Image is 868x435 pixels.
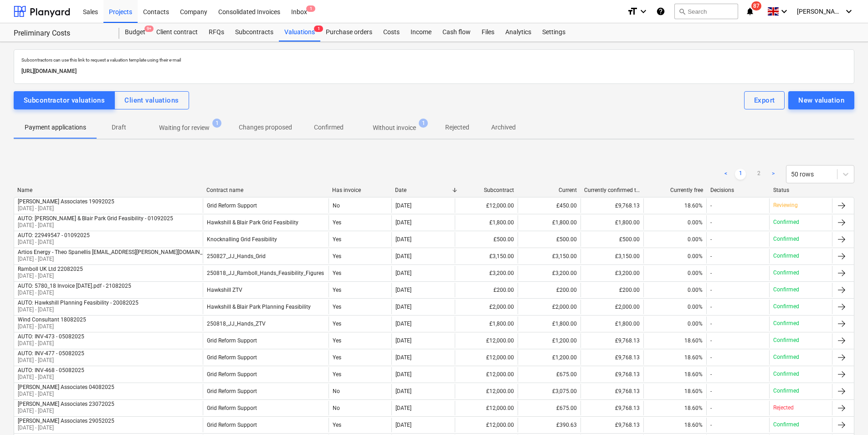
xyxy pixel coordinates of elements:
p: Confirmed [773,235,799,243]
span: 0.00% [688,219,703,226]
div: Grid Reform Support [207,371,257,378]
p: Confirmed [773,337,799,344]
i: keyboard_arrow_down [638,6,649,17]
div: [DATE] [395,321,411,327]
div: [DATE] [395,337,411,344]
span: 0.00% [688,304,703,310]
span: 18.60% [684,337,703,344]
p: [DATE] - [DATE] [18,289,131,297]
div: £12,000.00 [455,367,518,382]
div: Decisions [710,187,766,193]
div: Has invoice [332,187,388,193]
div: No [329,198,391,213]
div: Export [754,94,775,106]
div: New valuation [798,94,844,106]
div: £2,000.00 [580,300,643,314]
p: [DATE] - [DATE] [18,357,84,364]
p: Archived [491,123,516,132]
div: Yes [329,333,391,348]
span: 18.60% [684,354,703,361]
div: Status [773,187,829,193]
a: Cash flow [437,23,476,41]
a: Previous page [720,169,731,180]
span: 0.00% [688,253,703,259]
div: Files [476,23,500,41]
div: £12,000.00 [455,384,518,399]
div: Current [521,187,577,193]
p: [DATE] - [DATE] [18,323,86,331]
div: £3,200.00 [580,266,643,280]
div: [DATE] [395,405,411,411]
p: Confirmed [773,269,799,277]
div: - [710,270,712,276]
div: £1,800.00 [455,316,518,331]
div: - [710,304,712,310]
div: [PERSON_NAME] Associates 29052025 [18,418,114,424]
p: [DATE] - [DATE] [18,340,84,347]
div: Hawkshill & Blair Park Planning Feasibility [207,304,311,310]
div: Analytics [500,23,537,41]
div: 250818_JJ_Hands_ZTV [207,321,266,327]
i: keyboard_arrow_down [779,6,790,17]
div: Grid Reform Support [207,337,257,344]
div: £12,000.00 [455,418,518,432]
p: [DATE] - [DATE] [18,373,84,381]
div: [PERSON_NAME] Associates 04082025 [18,384,114,390]
div: Date [395,187,451,193]
a: Budget9+ [119,23,151,41]
p: [DATE] - [DATE] [18,390,114,398]
div: Valuations [279,23,320,41]
span: 0.00% [688,287,703,293]
p: [DATE] - [DATE] [18,272,83,280]
a: RFQs [203,23,230,41]
div: £9,768.13 [580,418,643,432]
div: - [710,236,712,243]
div: Yes [329,215,391,230]
a: Purchase orders [320,23,378,41]
div: Subcontractor valuations [24,94,105,106]
div: Yes [329,266,391,280]
div: £500.00 [455,232,518,247]
span: 0.00% [688,270,703,276]
i: format_size [627,6,638,17]
div: No [329,384,391,399]
span: 1 [419,119,428,128]
p: Confirmed [773,421,799,429]
div: Yes [329,232,391,247]
span: [PERSON_NAME] [797,8,842,15]
div: Income [405,23,437,41]
div: £450.00 [518,198,580,213]
div: Preliminary Costs [14,29,108,38]
span: 0.00% [688,321,703,327]
p: Confirmed [314,123,344,132]
div: £1,800.00 [455,215,518,230]
div: Hawkshill & Blair Park Grid Feasibility [207,219,298,226]
p: [DATE] - [DATE] [18,222,173,229]
p: Rejected [773,404,794,412]
div: £3,150.00 [580,249,643,264]
div: [DATE] [395,219,411,226]
p: [URL][DOMAIN_NAME] [21,67,847,76]
div: £12,000.00 [455,401,518,415]
div: £9,768.13 [580,198,643,213]
div: - [710,202,712,209]
p: Confirmed [773,353,799,361]
span: 18.60% [684,371,703,378]
div: - [710,337,712,344]
span: 18.60% [684,202,703,209]
p: Waiting for review [159,123,210,133]
div: £1,200.00 [518,333,580,348]
div: £1,800.00 [518,316,580,331]
div: [DATE] [395,236,411,243]
a: Page 1 is your current page [735,169,746,180]
a: Subcontracts [230,23,279,41]
a: Page 2 [753,169,764,180]
div: Client contract [151,23,203,41]
div: £675.00 [518,367,580,382]
div: Costs [378,23,405,41]
div: £3,075.00 [518,384,580,399]
div: [DATE] [395,270,411,276]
